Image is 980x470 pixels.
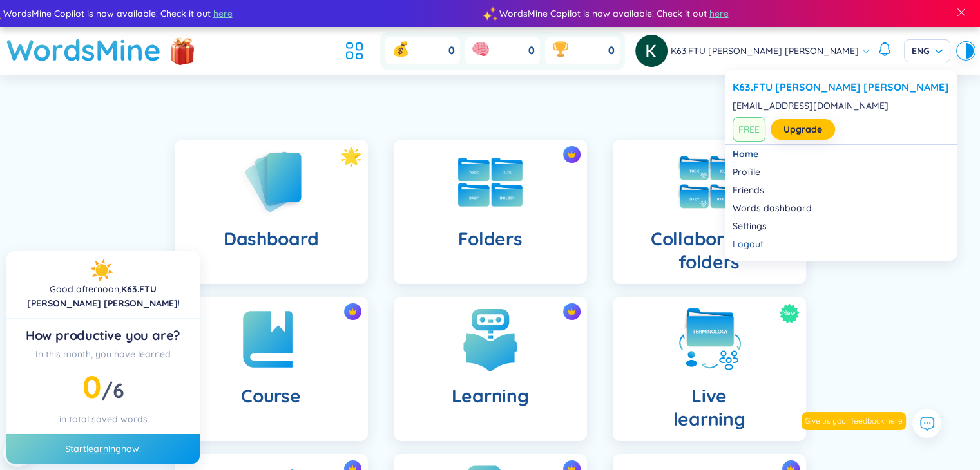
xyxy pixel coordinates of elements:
[17,326,189,344] div: How productive you are?
[635,35,668,67] img: avatar
[224,227,318,250] h4: Dashboard
[733,99,949,112] div: [EMAIL_ADDRESS][DOMAIN_NAME]
[733,80,949,94] a: K63.FTU [PERSON_NAME] [PERSON_NAME]
[17,412,189,426] div: in total saved words
[733,147,949,160] a: Home
[6,434,200,464] div: Start now!
[169,31,195,70] img: flashSalesIcon.a7f4f837.png
[671,44,859,58] span: K63.FTU [PERSON_NAME] [PERSON_NAME]
[528,44,535,58] span: 0
[82,367,101,406] span: 0
[771,119,835,140] button: Upgrade
[733,165,949,178] a: Profile
[113,377,124,403] span: 6
[381,297,600,441] a: crown iconLearning
[733,220,949,232] a: Settings
[101,377,124,403] span: /
[348,307,357,316] img: crown icon
[448,44,455,58] span: 0
[17,347,189,361] div: In this month, you have learned
[6,27,161,73] a: WordsMine
[381,140,600,284] a: crown iconFolders
[241,384,300,408] h4: Course
[733,202,949,214] a: Words dashboard
[608,44,615,58] span: 0
[709,6,728,21] span: here
[600,140,819,284] a: crown iconCollaborative folders
[783,122,822,136] a: Upgrade
[733,238,949,250] div: Logout
[912,44,943,57] span: ENG
[623,227,796,274] h4: Collaborative folders
[162,140,381,284] a: Dashboard
[733,117,765,142] span: FREE
[567,307,576,316] img: crown icon
[50,283,121,295] span: Good afternoon ,
[673,384,745,431] h4: Live learning
[733,183,949,196] a: Friends
[452,384,529,408] h4: Learning
[162,297,381,441] a: crown iconCourse
[635,35,671,67] a: avatar
[600,297,819,441] a: NewLivelearning
[567,150,576,159] img: crown icon
[782,303,796,323] span: New
[17,282,189,310] div: !
[86,443,121,455] a: learning
[213,6,232,21] span: here
[457,227,522,250] h4: Folders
